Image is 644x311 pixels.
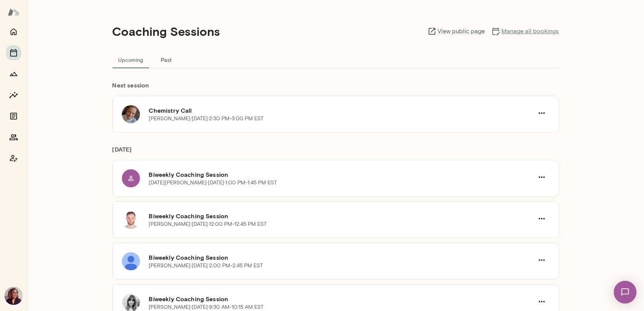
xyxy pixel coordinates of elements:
p: [PERSON_NAME] · [DATE] · 9:30 AM-10:15 AM EST [149,303,264,311]
button: Members [6,130,21,145]
button: Insights [6,87,21,103]
button: Growth Plan [6,66,21,81]
h6: Biweekly Coaching Session [149,211,534,221]
p: [PERSON_NAME] · [DATE] · 2:30 PM-3:00 PM EST [149,115,264,123]
a: Manage all bookings [491,27,559,36]
p: [PERSON_NAME] · [DATE] · 2:00 PM-2:45 PM EST [149,262,263,270]
button: Coach app [6,151,21,166]
img: Safaa Khairalla [5,287,23,305]
div: basic tabs example [112,51,559,69]
h6: Biweekly Coaching Session [149,253,534,262]
p: [PERSON_NAME] · [DATE] · 12:00 PM-12:45 PM EST [149,221,267,228]
p: [DATE][PERSON_NAME] · [DATE] · 1:00 PM-1:45 PM EST [149,179,277,187]
button: Past [149,51,183,69]
img: Mento [8,5,20,19]
h4: Coaching Sessions [112,24,220,38]
h6: Biweekly Coaching Session [149,294,534,303]
button: Upcoming [112,51,149,69]
h6: [DATE] [112,145,559,160]
button: Home [6,24,21,39]
button: Sessions [6,45,21,60]
h6: Biweekly Coaching Session [149,170,534,179]
h6: Chemistry Call [149,106,534,115]
button: Documents [6,109,21,124]
h6: Next session [112,81,559,96]
a: View public page [427,27,485,36]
